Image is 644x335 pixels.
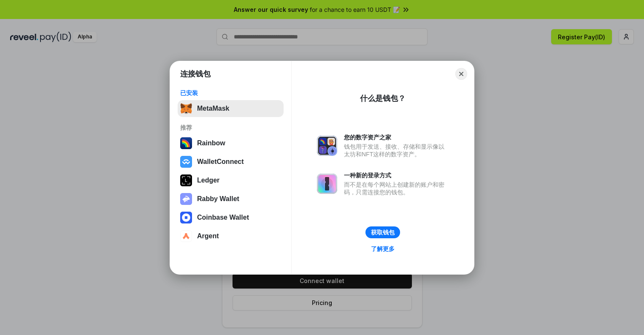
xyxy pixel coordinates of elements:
div: 已安装 [180,89,281,97]
img: svg+xml,%3Csvg%20width%3D%2228%22%20height%3D%2228%22%20viewBox%3D%220%200%2028%2028%22%20fill%3D... [180,212,192,223]
div: 了解更多 [371,245,395,253]
button: 获取钱包 [365,226,400,238]
img: svg+xml,%3Csvg%20xmlns%3D%22http%3A%2F%2Fwww.w3.org%2F2000%2Fsvg%22%20fill%3D%22none%22%20viewBox... [180,193,192,205]
div: 一种新的登录方式 [344,172,449,179]
div: Argent [197,232,219,240]
button: Close [455,68,467,80]
img: svg+xml,%3Csvg%20fill%3D%22none%22%20height%3D%2233%22%20viewBox%3D%220%200%2035%2033%22%20width%... [180,103,192,114]
img: svg+xml,%3Csvg%20xmlns%3D%22http%3A%2F%2Fwww.w3.org%2F2000%2Fsvg%22%20width%3D%2228%22%20height%3... [180,174,192,186]
img: svg+xml,%3Csvg%20width%3D%22120%22%20height%3D%22120%22%20viewBox%3D%220%200%20120%20120%22%20fil... [180,137,192,149]
div: Ledger [197,177,219,184]
button: Ledger [178,172,284,189]
img: svg+xml,%3Csvg%20width%3D%2228%22%20height%3D%2228%22%20viewBox%3D%220%200%2028%2028%22%20fill%3D... [180,156,192,168]
img: svg+xml,%3Csvg%20width%3D%2228%22%20height%3D%2228%22%20viewBox%3D%220%200%2028%2028%22%20fill%3D... [180,230,192,242]
div: Rabby Wallet [197,195,239,203]
img: svg+xml,%3Csvg%20xmlns%3D%22http%3A%2F%2Fwww.w3.org%2F2000%2Fsvg%22%20fill%3D%22none%22%20viewBox... [317,136,337,156]
div: 获取钱包 [371,229,395,236]
a: 了解更多 [366,243,400,254]
div: 推荐 [180,124,281,131]
h1: 连接钱包 [180,69,211,79]
div: 您的数字资产之家 [344,133,449,141]
div: Coinbase Wallet [197,214,249,221]
div: 什么是钱包？ [360,93,406,103]
button: MetaMask [178,100,284,117]
button: Rabby Wallet [178,191,284,207]
button: Coinbase Wallet [178,209,284,226]
div: MetaMask [197,105,229,112]
button: Rainbow [178,135,284,152]
div: Rainbow [197,139,225,147]
div: 钱包用于发送、接收、存储和显示像以太坊和NFT这样的数字资产。 [344,143,449,158]
button: WalletConnect [178,153,284,170]
button: Argent [178,228,284,245]
div: 而不是在每个网站上创建新的账户和密码，只需连接您的钱包。 [344,181,449,196]
div: WalletConnect [197,158,244,166]
img: svg+xml,%3Csvg%20xmlns%3D%22http%3A%2F%2Fwww.w3.org%2F2000%2Fsvg%22%20fill%3D%22none%22%20viewBox... [317,174,337,194]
